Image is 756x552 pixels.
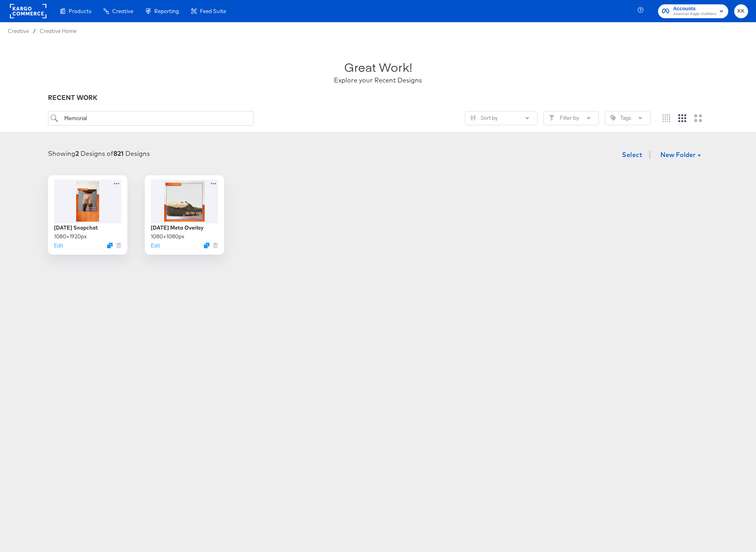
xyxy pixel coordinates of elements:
[8,28,29,34] span: Creative
[48,175,127,255] div: [DATE] Snapchat1080×1920pxEditDuplicate
[145,175,224,255] div: [DATE] Meta Overlay1080×1080pxEditDuplicate
[48,149,150,158] div: Showing Designs of Designs
[605,111,650,125] button: TagTags
[54,224,98,232] div: [DATE] Snapchat
[734,4,748,18] button: KK
[619,147,645,163] button: Select
[465,111,537,125] button: SlidersSort by
[543,111,599,125] button: FilterFilter by
[200,8,226,14] span: Feed Suite
[151,224,203,232] div: [DATE] Meta Overlay
[654,148,708,163] button: New Folder +
[678,114,686,122] svg: Medium grid
[737,7,745,16] span: KK
[48,93,708,102] div: RECENT WORK
[107,243,113,248] svg: Duplicate
[154,8,179,14] span: Reporting
[694,114,702,122] svg: Large grid
[673,5,716,13] span: Accounts
[151,233,184,240] div: 1080 × 1080 px
[204,243,209,248] svg: Duplicate
[470,115,476,121] svg: Sliders
[662,114,670,122] svg: Small grid
[48,111,253,126] input: Search for a design
[54,233,87,240] div: 1080 × 1920 px
[54,242,63,249] button: Edit
[610,115,616,121] svg: Tag
[622,149,642,160] span: Select
[75,149,79,157] strong: 2
[40,28,77,34] a: Creative Home
[334,76,422,85] div: Explore your Recent Designs
[549,115,555,121] svg: Filter
[344,59,412,76] div: Great Work!
[29,28,40,34] span: /
[673,11,716,17] span: American Eagle Outfitters
[69,8,91,14] span: Products
[113,149,124,157] strong: 821
[658,4,728,18] button: AccountsAmerican Eagle Outfitters
[112,8,133,14] span: Creative
[151,242,160,249] button: Edit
